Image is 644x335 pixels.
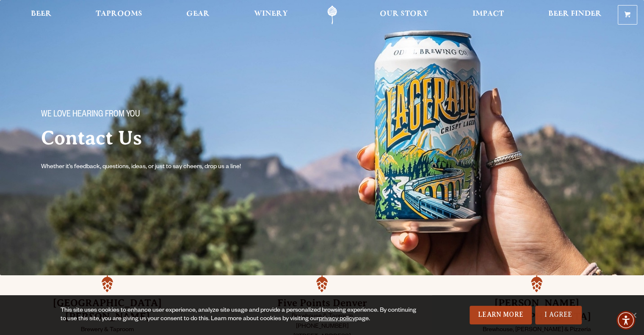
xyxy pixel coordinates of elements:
a: privacy policy [319,316,355,323]
h2: Contact Us [41,127,305,149]
a: Winery [249,6,293,25]
span: Beer [31,11,52,17]
span: Taprooms [96,11,142,17]
a: Impact [467,6,509,25]
a: Learn More [470,306,532,324]
span: Gear [186,11,210,17]
a: Taprooms [90,6,148,25]
span: Winery [254,11,288,17]
span: Our Story [380,11,428,17]
span: Beer Finder [548,11,601,17]
a: Our Story [374,6,434,25]
a: I Agree [535,306,582,324]
a: Beer Finder [542,6,607,25]
a: Beer [25,6,57,25]
p: Whether it’s feedback, questions, ideas, or just to say cheers, drop us a line! [41,162,258,172]
a: Gear [181,6,215,25]
span: We love hearing from you [41,110,140,121]
div: This site uses cookies to enhance user experience, analyze site usage and provide a personalized ... [61,307,422,324]
div: Accessibility Menu [616,311,635,329]
span: Impact [473,11,504,17]
a: Odell Home [316,6,348,25]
